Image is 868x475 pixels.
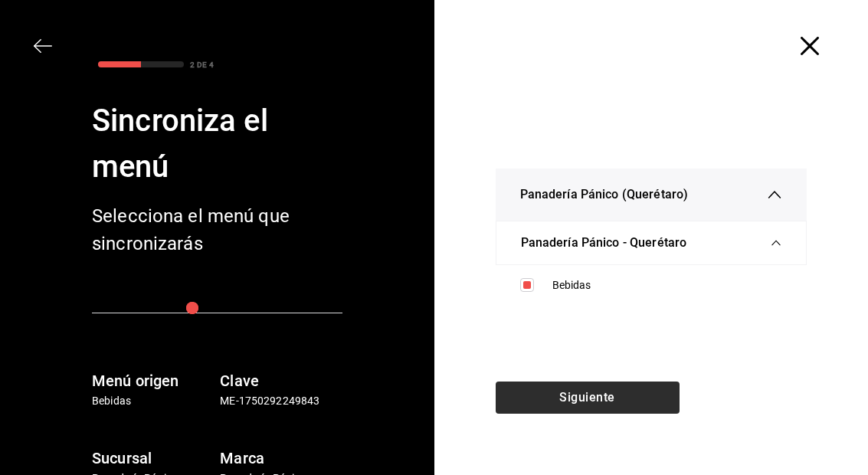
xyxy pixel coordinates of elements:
h6: Clave [220,369,342,393]
h6: Menú origen [92,369,214,393]
div: Bebidas [552,277,783,293]
div: Selecciona el menú que sincronizarás [92,202,337,257]
h6: Sucursal [92,446,214,470]
p: ME-1750292249843 [220,393,342,409]
div: 2 DE 4 [190,59,214,70]
span: Panadería Pánico - Querétaro [521,234,687,252]
h6: Marca [220,446,342,470]
button: Siguiente [496,382,680,414]
span: Panadería Pánico (Querétaro) [520,185,689,204]
p: Bebidas [92,393,214,409]
div: Sincroniza el menú [92,98,342,190]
